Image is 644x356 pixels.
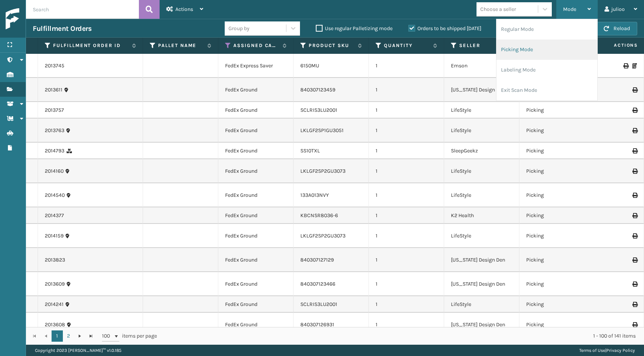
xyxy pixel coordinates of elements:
[218,248,294,272] td: FedEx Ground
[369,272,444,296] td: 1
[579,345,635,356] div: |
[480,5,516,13] div: Choose a seller
[233,42,279,49] label: Assigned Carrier Service
[632,169,637,174] i: Print Label
[300,62,319,69] a: 6150MU
[45,232,64,240] a: 2014159
[218,78,294,102] td: FedEx Ground
[444,313,519,337] td: [US_STATE] Design Den
[459,42,505,49] label: Seller
[77,333,83,339] span: Go to the next page
[519,102,595,119] td: Picking
[300,257,334,263] a: 840307127129
[519,224,595,248] td: Picking
[496,40,597,60] li: Picking Mode
[218,143,294,159] td: FedEx Ground
[6,8,73,30] img: logo
[632,128,637,133] i: Print Label
[632,281,637,287] i: Print Label
[632,233,637,239] i: Print Label
[632,213,637,218] i: Print Label
[519,143,595,159] td: Picking
[218,159,294,183] td: FedEx Ground
[309,42,354,49] label: Product SKU
[632,87,637,93] i: Print Label
[218,207,294,224] td: FedEx Ground
[444,78,519,102] td: [US_STATE] Design Den
[300,192,329,198] a: 133A013NVY
[369,78,444,102] td: 1
[632,63,637,68] i: Print Packing Slip
[45,106,64,114] a: 2013757
[563,6,576,12] span: Mode
[85,330,97,342] a: Go to the last page
[623,63,628,68] i: Print Label
[45,86,62,94] a: 2013611
[444,183,519,207] td: LifeStyle
[444,54,519,78] td: Emson
[53,42,128,49] label: Fulfillment Order Id
[218,313,294,337] td: FedEx Ground
[228,24,250,32] div: Group by
[519,159,595,183] td: Picking
[45,192,65,199] a: 2014540
[45,321,65,329] a: 2013608
[519,272,595,296] td: Picking
[444,119,519,143] td: LifeStyle
[632,322,637,327] i: Print Label
[369,102,444,119] td: 1
[218,296,294,313] td: FedEx Ground
[369,207,444,224] td: 1
[369,183,444,207] td: 1
[632,148,637,154] i: Print Label
[300,301,337,307] a: SCLRIS3LU2001
[300,212,338,219] a: KBCNSR8036-6
[369,296,444,313] td: 1
[632,108,637,113] i: Print Label
[45,212,64,219] a: 2014377
[45,147,64,155] a: 2014793
[444,296,519,313] td: LifeStyle
[444,224,519,248] td: LifeStyle
[444,143,519,159] td: SleepGeekz
[33,24,91,33] h3: Fulfillment Orders
[369,313,444,337] td: 1
[74,330,85,342] a: Go to the next page
[384,42,429,49] label: Quantity
[218,272,294,296] td: FedEx Ground
[300,107,337,113] a: SCLRIS3LU2001
[519,183,595,207] td: Picking
[590,39,642,52] span: Actions
[519,313,595,337] td: Picking
[444,248,519,272] td: [US_STATE] Design Den
[496,80,597,100] li: Exit Scan Mode
[369,119,444,143] td: 1
[167,332,636,340] div: 1 - 100 of 141 items
[88,333,94,339] span: Go to the last page
[606,348,635,353] a: Privacy Policy
[45,62,64,70] a: 2013745
[102,332,113,340] span: 100
[63,330,74,342] a: 2
[444,207,519,224] td: K2 Health
[218,54,294,78] td: FedEx Express Saver
[218,183,294,207] td: FedEx Ground
[369,54,444,78] td: 1
[519,248,595,272] td: Picking
[369,143,444,159] td: 1
[579,348,605,353] a: Terms of Use
[35,345,122,356] p: Copyright 2023 [PERSON_NAME]™ v 1.0.185
[45,127,64,134] a: 2013763
[444,272,519,296] td: [US_STATE] Design Den
[519,296,595,313] td: Picking
[369,248,444,272] td: 1
[632,193,637,198] i: Print Label
[218,119,294,143] td: FedEx Ground
[519,119,595,143] td: Picking
[597,22,637,35] button: Reload
[316,25,393,32] label: Use regular Palletizing mode
[175,6,193,12] span: Actions
[300,233,346,239] a: LKLGF2SP2GU3073
[45,280,65,288] a: 2013609
[496,19,597,40] li: Regular Mode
